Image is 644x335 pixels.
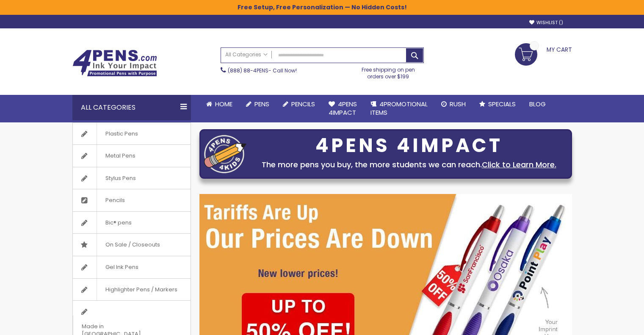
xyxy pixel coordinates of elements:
[276,95,322,114] a: Pencils
[72,50,157,77] img: 4Pens Custom Pens and Promotional Products
[73,123,191,145] a: Plastic Pens
[73,256,191,278] a: Gel Ink Pens
[522,95,553,114] a: Blog
[73,145,191,167] a: Metal Pens
[329,100,357,117] span: 4Pens 4impact
[97,279,186,301] span: Highlighter Pens / Markers
[239,95,276,114] a: Pens
[364,95,434,122] a: 4PROMOTIONALITEMS
[199,95,239,114] a: Home
[434,95,473,114] a: Rush
[529,100,546,108] span: Blog
[97,145,144,167] span: Metal Pens
[97,212,140,234] span: Bic® pens
[221,48,272,62] a: All Categories
[73,212,191,234] a: Bic® pens
[228,67,268,74] a: (888) 88-4PENS
[228,67,297,74] span: - Call Now!
[353,63,424,80] div: Free shipping on pen orders over $199
[450,100,466,108] span: Rush
[73,234,191,256] a: On Sale / Closeouts
[251,137,567,155] div: 4PENS 4IMPACT
[72,95,191,120] div: All Categories
[473,95,522,114] a: Specials
[254,100,269,108] span: Pens
[73,279,191,301] a: Highlighter Pens / Markers
[529,19,563,26] a: Wishlist
[204,135,246,173] img: four_pen_logo.png
[97,256,147,278] span: Gel Ink Pens
[97,167,144,189] span: Stylus Pens
[73,167,191,189] a: Stylus Pens
[73,189,191,211] a: Pencils
[97,123,146,145] span: Plastic Pens
[291,100,315,108] span: Pencils
[97,189,133,211] span: Pencils
[251,159,567,171] div: The more pens you buy, the more students we can reach.
[488,100,516,108] span: Specials
[215,100,232,108] span: Home
[370,100,428,117] span: 4PROMOTIONAL ITEMS
[322,95,364,122] a: 4Pens4impact
[225,51,268,58] span: All Categories
[482,159,556,170] a: Click to Learn More.
[97,234,169,256] span: On Sale / Closeouts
